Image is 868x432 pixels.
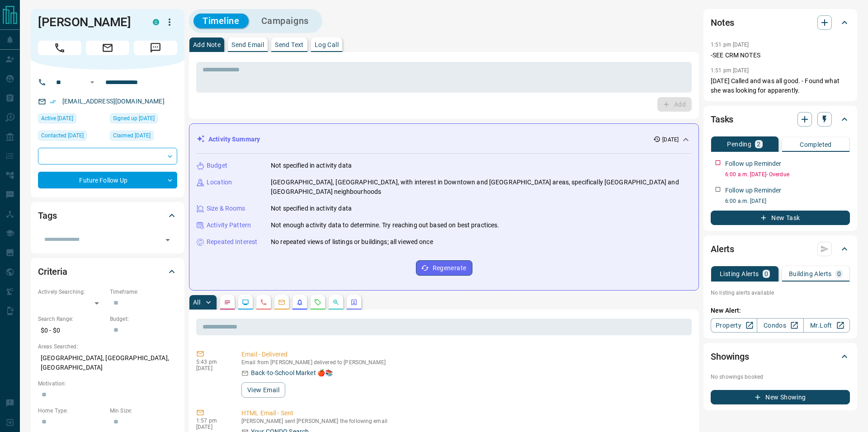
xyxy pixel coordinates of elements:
p: [DATE] [196,365,228,371]
span: Email [86,41,129,55]
p: Home Type: [38,407,105,415]
button: Regenerate [416,260,472,276]
p: Send Email [231,42,264,48]
svg: Emails [278,299,285,306]
h2: Showings [711,349,749,364]
h2: Alerts [711,242,734,256]
p: No showings booked [711,373,850,381]
svg: Requests [314,299,321,306]
p: No repeated views of listings or buildings; all viewed once [271,237,433,247]
p: All [193,299,200,305]
p: 5:43 pm [196,359,228,365]
p: [DATE] Called and was all good. - Found what she was looking for apparently. [711,76,850,95]
p: Listing Alerts [720,271,759,277]
p: Areas Searched: [38,343,177,351]
p: No listing alerts available [711,289,850,297]
div: Notes [711,12,850,33]
p: Actively Searching: [38,288,105,296]
svg: Opportunities [332,299,340,306]
a: Condos [757,318,803,333]
p: [PERSON_NAME] sent [PERSON_NAME] the following email [241,418,688,424]
div: Thu Sep 04 2025 [38,131,105,143]
div: Sat Jul 05 2025 [110,113,177,126]
p: [DATE] [196,424,228,430]
span: Contacted [DATE] [41,131,84,140]
p: 1:51 pm [DATE] [711,42,749,48]
svg: Calls [260,299,267,306]
p: HTML Email - Sent [241,409,688,418]
div: Tags [38,205,177,226]
span: Claimed [DATE] [113,131,151,140]
p: Pending [727,141,751,147]
span: Active [DATE] [41,114,73,123]
p: Activity Pattern [207,221,251,230]
p: Timeframe: [110,288,177,296]
p: Motivation: [38,380,177,388]
button: Campaigns [252,14,318,28]
svg: Notes [224,299,231,306]
p: [GEOGRAPHIC_DATA], [GEOGRAPHIC_DATA], with interest in Downtown and [GEOGRAPHIC_DATA] areas, spec... [271,178,691,197]
span: Signed up [DATE] [113,114,155,123]
p: Add Note [193,42,221,48]
button: Open [161,234,174,246]
p: Budget [207,161,227,170]
span: Call [38,41,81,55]
p: Building Alerts [789,271,832,277]
svg: Email Verified [50,99,56,105]
p: $0 - $0 [38,323,105,338]
p: 1:57 pm [196,418,228,424]
p: 6:00 a.m. [DATE] - Overdue [725,170,850,178]
p: [DATE] [662,136,679,144]
button: Timeline [193,14,249,28]
p: 1:51 pm [DATE] [711,67,749,74]
div: Tasks [711,108,850,130]
p: New Alert: [711,306,850,315]
a: Property [711,318,757,333]
div: Criteria [38,261,177,282]
svg: Agent Actions [350,299,358,306]
p: Log Call [315,42,339,48]
span: Message [134,41,177,55]
p: Budget: [110,315,177,323]
div: Sat Jul 05 2025 [110,131,177,143]
p: [GEOGRAPHIC_DATA], [GEOGRAPHIC_DATA], [GEOGRAPHIC_DATA] [38,351,177,375]
p: Repeated Interest [207,237,257,247]
p: Follow up Reminder [725,159,781,169]
svg: Lead Browsing Activity [242,299,249,306]
div: Fri Aug 01 2025 [38,113,105,126]
p: Search Range: [38,315,105,323]
div: Showings [711,346,850,367]
h2: Criteria [38,264,67,279]
p: Completed [800,141,832,148]
p: Size & Rooms [207,204,245,213]
p: 0 [764,271,768,277]
p: -SEE CRM NOTES [711,51,850,60]
div: Activity Summary[DATE] [197,131,691,148]
p: Not specified in activity data [271,161,352,170]
p: Send Text [275,42,304,48]
button: New Showing [711,390,850,404]
button: View Email [241,382,285,398]
p: Activity Summary [208,135,260,144]
p: Location [207,178,232,187]
div: condos.ca [153,19,159,25]
svg: Listing Alerts [296,299,303,306]
a: [EMAIL_ADDRESS][DOMAIN_NAME] [62,98,165,105]
p: Not specified in activity data [271,204,352,213]
div: Alerts [711,238,850,260]
a: Mr.Loft [803,318,850,333]
p: Follow up Reminder [725,186,781,195]
h2: Tags [38,208,57,223]
p: Min Size: [110,407,177,415]
p: Email - Delivered [241,350,688,359]
p: Back-to-School Market 🍎📚 [251,368,333,378]
h1: [PERSON_NAME] [38,15,139,29]
h2: Notes [711,15,734,30]
p: 0 [837,271,841,277]
p: 6:00 a.m. [DATE] [725,197,850,205]
p: Not enough activity data to determine. Try reaching out based on best practices. [271,221,500,230]
button: New Task [711,211,850,225]
p: Email from [PERSON_NAME] delivered to [PERSON_NAME] [241,359,688,366]
div: Future Follow Up [38,172,177,188]
h2: Tasks [711,112,733,127]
